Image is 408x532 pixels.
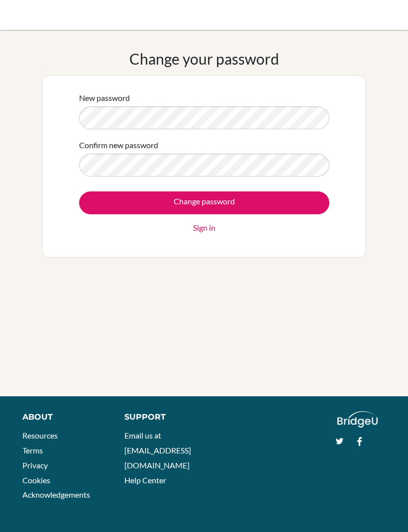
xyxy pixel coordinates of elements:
[22,445,43,455] a: Terms
[337,411,378,428] img: logo_white@2x-f4f0deed5e89b7ecb1c2cc34c3e3d731f90f0f143d5ea2071677605dd97b5244.png
[124,475,166,485] a: Help Center
[79,191,329,214] input: Change password
[129,50,279,68] h1: Change your password
[22,475,50,485] a: Cookies
[22,460,48,470] a: Privacy
[22,490,90,499] a: Acknowledgements
[124,431,191,469] a: Email us at [EMAIL_ADDRESS][DOMAIN_NAME]
[79,92,130,104] label: New password
[22,431,58,440] a: Resources
[79,139,158,151] label: Confirm new password
[193,222,215,234] a: Sign in
[124,411,195,423] div: Support
[22,411,102,423] div: About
